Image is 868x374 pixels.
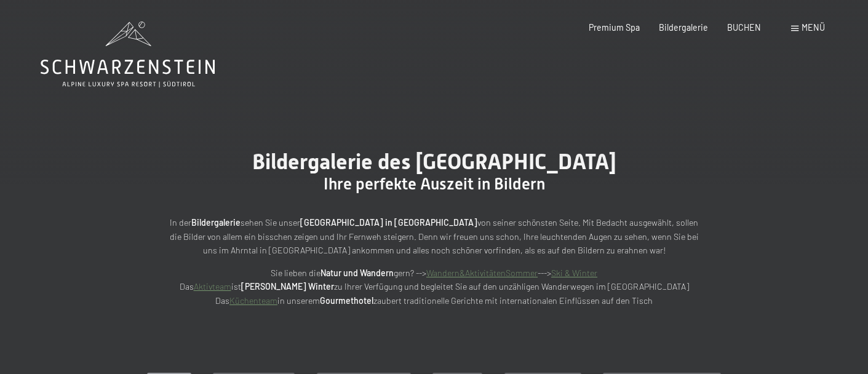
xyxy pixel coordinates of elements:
[164,266,705,308] p: Sie lieben die gern? --> ---> Das ist zu Ihrer Verfügung und begleitet Sie auf den unzähligen Wan...
[551,268,597,278] a: Ski & Winter
[321,268,394,278] strong: Natur und Wandern
[727,22,761,33] a: BUCHEN
[252,149,616,174] span: Bildergalerie des [GEOGRAPHIC_DATA]
[589,22,640,33] a: Premium Spa
[241,281,334,292] strong: [PERSON_NAME] Winter
[320,295,373,306] strong: Gourmethotel
[191,217,241,228] strong: Bildergalerie
[229,295,277,306] a: Küchenteam
[164,216,705,258] p: In der sehen Sie unser von seiner schönsten Seite. Mit Bedacht ausgewählt, sollen die Bilder von ...
[194,281,231,292] a: Aktivteam
[426,268,538,278] a: Wandern&AktivitätenSommer
[802,22,825,33] span: Menü
[659,22,708,33] a: Bildergalerie
[300,217,477,228] strong: [GEOGRAPHIC_DATA] in [GEOGRAPHIC_DATA]
[324,175,545,193] span: Ihre perfekte Auszeit in Bildern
